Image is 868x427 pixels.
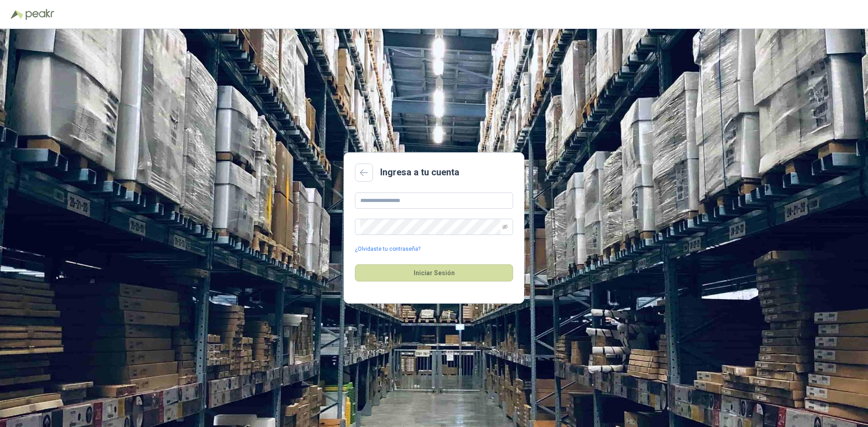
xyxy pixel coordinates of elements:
h2: Ingresa a tu cuenta [380,165,459,179]
a: ¿Olvidaste tu contraseña? [355,245,420,253]
button: Iniciar Sesión [355,264,513,282]
img: Peakr [25,9,54,20]
span: eye-invisible [502,224,508,230]
img: Logo [11,10,24,19]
